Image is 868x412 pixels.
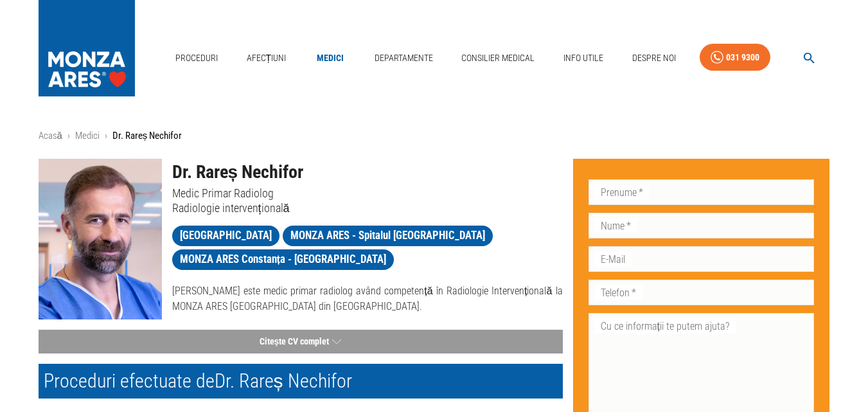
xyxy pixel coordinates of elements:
span: [GEOGRAPHIC_DATA] [172,228,279,244]
h2: Proceduri efectuate de Dr. Rareș Nechifor [39,364,563,399]
p: Dr. Rareș Nechifor [112,129,182,143]
a: Consilier Medical [456,45,540,71]
a: Info Utile [558,45,608,71]
a: MONZA ARES - Spitalul [GEOGRAPHIC_DATA] [283,226,493,246]
li: › [67,129,70,143]
a: MONZA ARES Constanța - [GEOGRAPHIC_DATA] [172,249,394,270]
span: MONZA ARES - Spitalul [GEOGRAPHIC_DATA] [283,228,493,244]
div: 031 9300 [726,49,759,66]
span: MONZA ARES Constanța - [GEOGRAPHIC_DATA] [172,251,394,267]
h1: Dr. Rareș Nechifor [172,159,563,186]
a: [GEOGRAPHIC_DATA] [172,226,279,246]
a: Despre Noi [627,45,681,71]
button: Citește CV complet [39,330,563,354]
a: Medici [310,45,351,71]
nav: breadcrumb [39,129,830,143]
img: Dr. Rareș Nechifor [39,159,162,319]
a: Proceduri [170,45,223,71]
a: Medici [75,130,100,141]
li: › [105,129,107,143]
p: Medic Primar Radiolog [172,186,563,201]
a: Afecțiuni [242,45,292,71]
p: Radiologie intervențională [172,201,563,215]
a: 031 9300 [700,44,770,71]
a: Departamente [369,45,438,71]
a: Acasă [39,130,62,141]
p: [PERSON_NAME] este medic primar radiolog având competență în Radiologie Intervențională la MONZA ... [172,283,563,314]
